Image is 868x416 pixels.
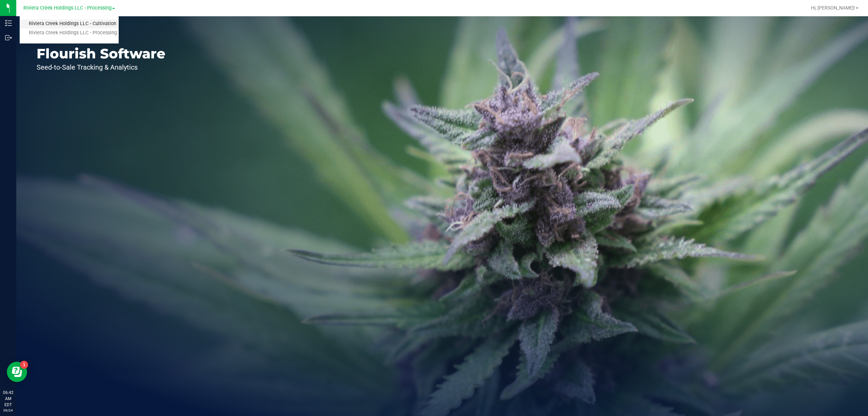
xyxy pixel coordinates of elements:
[7,362,27,382] iframe: Resource center
[811,5,855,11] span: Hi, [PERSON_NAME]!
[3,408,13,413] p: 09/24
[5,34,12,41] inline-svg: Outbound
[3,390,13,408] p: 06:42 AM EDT
[37,64,165,71] p: Seed-to-Sale Tracking & Analytics
[20,29,119,38] a: Riviera Creek Holdings LLC - Processing
[20,361,28,369] iframe: Resource center unread badge
[5,20,12,26] inline-svg: Inventory
[23,5,112,11] span: Riviera Creek Holdings LLC - Processing
[20,19,119,29] a: Riviera Creek Holdings LLC - Cultivation
[37,47,165,60] p: Flourish Software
